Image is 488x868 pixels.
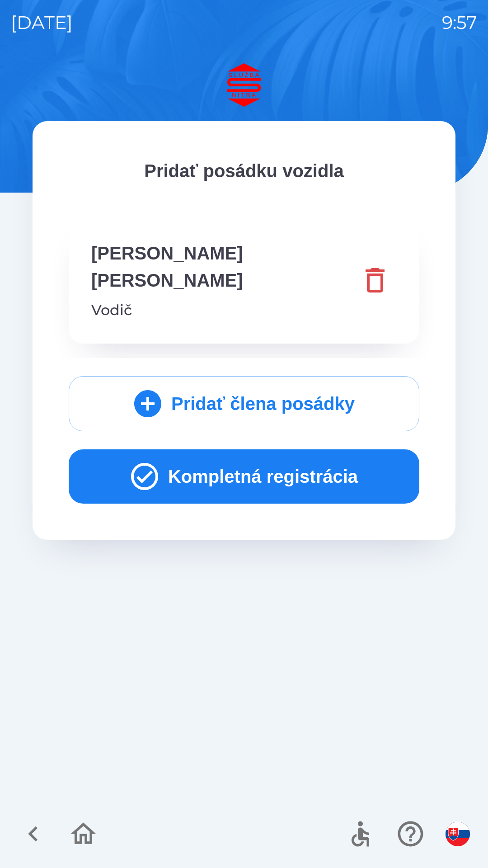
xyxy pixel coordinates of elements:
button: Pridať člena posádky [69,376,419,431]
p: 9:57 [442,9,477,36]
img: Logo [33,63,455,107]
p: Vodič [91,299,353,321]
p: [DATE] [11,9,73,36]
p: [PERSON_NAME] [PERSON_NAME] [91,240,353,294]
p: Pridať posádku vozidla [69,157,419,184]
button: Kompletná registrácia [69,449,419,504]
img: sk flag [446,822,470,846]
